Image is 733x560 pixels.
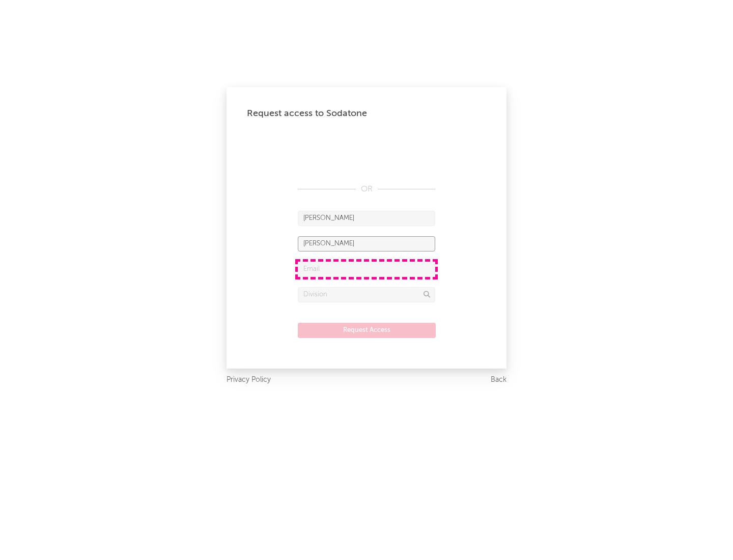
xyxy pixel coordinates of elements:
[298,323,436,338] button: Request Access
[298,211,435,226] input: First Name
[298,183,435,195] div: OR
[491,374,506,386] a: Back
[227,374,271,386] a: Privacy Policy
[298,287,435,302] input: Division
[298,236,435,251] input: Last Name
[247,107,486,120] div: Request access to Sodatone
[298,262,435,277] input: Email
